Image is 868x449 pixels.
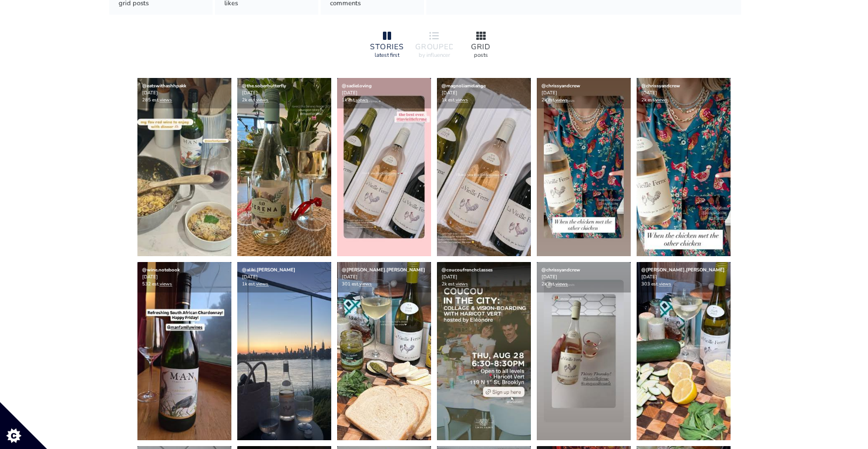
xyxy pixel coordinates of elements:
[541,83,580,89] a: @chrissyandcrew
[437,262,531,292] div: [DATE] 2k est.
[337,262,431,292] div: [DATE] 301 est.
[142,267,180,273] a: @wine.notebook
[462,51,500,59] div: posts
[142,83,186,89] a: @eatswithashhpakk
[442,83,486,89] a: @magnoliamelange
[237,78,331,108] div: [DATE] 2k est.
[641,83,680,89] a: @chrissyandcrew
[256,97,268,103] a: views
[368,43,406,51] div: STORIES
[655,97,668,103] a: views
[415,43,453,51] div: GROUPED
[237,262,331,292] div: [DATE] 1k est.
[160,97,172,103] a: views
[537,262,631,292] div: [DATE] 2k est.
[368,51,406,59] div: latest first
[337,78,431,108] div: [DATE] 1k est.
[637,262,731,292] div: [DATE] 303 est.
[359,281,372,287] a: views
[137,78,231,108] div: [DATE] 285 est.
[242,83,286,89] a: @the.soberbutterfly
[456,281,468,287] a: views
[356,97,368,103] a: views
[541,267,580,273] a: @chrissyandcrew
[456,97,468,103] a: views
[556,281,568,287] a: views
[462,43,500,51] div: GRID
[437,78,531,108] div: [DATE] 1k est.
[256,281,268,287] a: views
[659,281,671,287] a: views
[637,78,731,108] div: [DATE] 2k est.
[641,267,725,273] a: @[PERSON_NAME].[PERSON_NAME]
[242,267,295,273] a: @aliki.[PERSON_NAME]
[556,97,568,103] a: views
[537,78,631,108] div: [DATE] 2k est.
[342,83,372,89] a: @sadieloving
[137,262,231,292] div: [DATE] 532 est.
[415,51,453,59] div: by influencer
[160,281,172,287] a: views
[442,267,493,273] a: @coucoufrenchclasses
[342,267,425,273] a: @[PERSON_NAME].[PERSON_NAME]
